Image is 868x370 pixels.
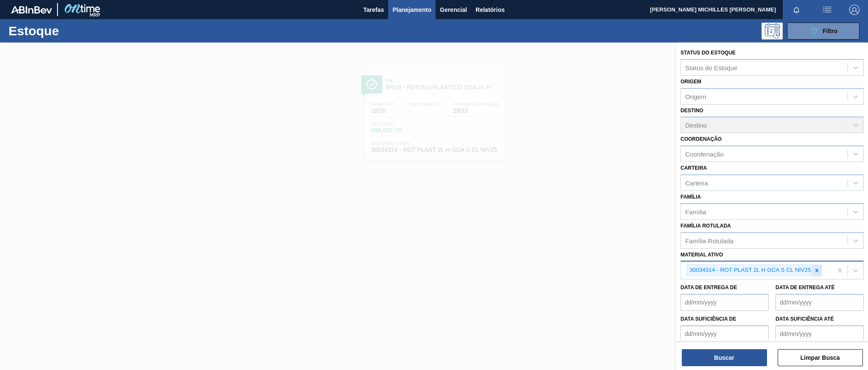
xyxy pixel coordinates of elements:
[681,294,769,311] input: dd/mm/yyyy
[681,50,735,56] label: Status do Estoque
[783,4,810,16] button: Notificações
[776,325,864,342] input: dd/mm/yyyy
[685,237,733,244] div: Família Rotulada
[685,208,706,215] div: Família
[681,316,736,322] label: Data suficiência de
[685,179,708,186] div: Carteira
[363,5,384,15] span: Tarefas
[681,223,731,229] label: Família Rotulada
[681,325,769,342] input: dd/mm/yyyy
[823,28,838,34] span: Filtro
[687,265,812,276] div: 30034314 - ROT PLAST 2L H GCA S CL NIV25
[761,23,783,40] div: Pogramando: nenhum usuário selecionado
[681,194,701,200] label: Família
[681,165,707,171] label: Carteira
[822,5,832,15] img: userActions
[9,26,137,36] h1: Estoque
[681,79,701,85] label: Origem
[776,285,835,290] label: Data de Entrega até
[440,5,467,15] span: Gerencial
[681,285,737,290] label: Data de Entrega de
[681,108,703,114] label: Destino
[681,252,723,258] label: Material ativo
[787,23,859,40] button: Filtro
[11,6,52,14] img: TNhmsLtSVTkK8tSr43FrP2fwEKptu5GPRR3wAAAABJRU5ErkJggg==
[776,294,864,311] input: dd/mm/yyyy
[776,316,834,322] label: Data suficiência até
[685,93,706,100] div: Origem
[476,5,505,15] span: Relatórios
[849,5,859,15] img: Logout
[685,151,724,158] div: Coordenação
[681,136,722,142] label: Coordenação
[392,5,431,15] span: Planejamento
[685,64,738,71] div: Status do Estoque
